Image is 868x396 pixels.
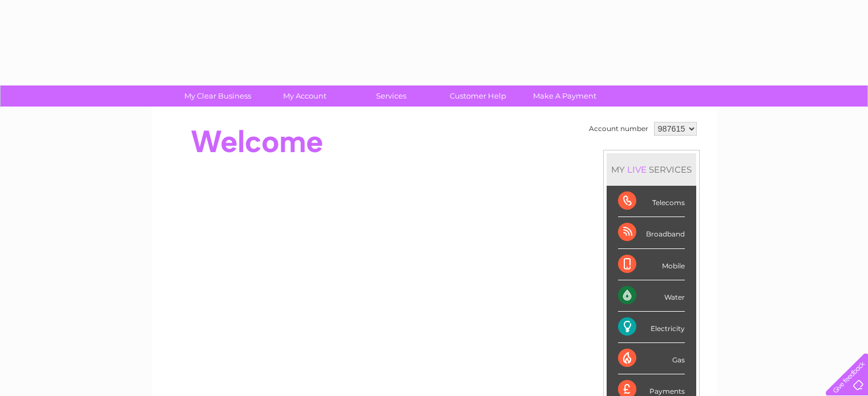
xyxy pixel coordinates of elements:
[586,119,651,138] td: Account number
[431,85,525,107] a: Customer Help
[618,343,685,374] div: Gas
[344,85,438,107] a: Services
[518,85,612,107] a: Make A Payment
[618,280,685,312] div: Water
[257,85,352,107] a: My Account
[618,217,685,248] div: Broadband
[618,249,685,280] div: Mobile
[625,164,649,175] div: LIVE
[607,153,696,186] div: MY SERVICES
[171,85,265,107] a: My Clear Business
[618,186,685,217] div: Telecoms
[618,312,685,343] div: Electricity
